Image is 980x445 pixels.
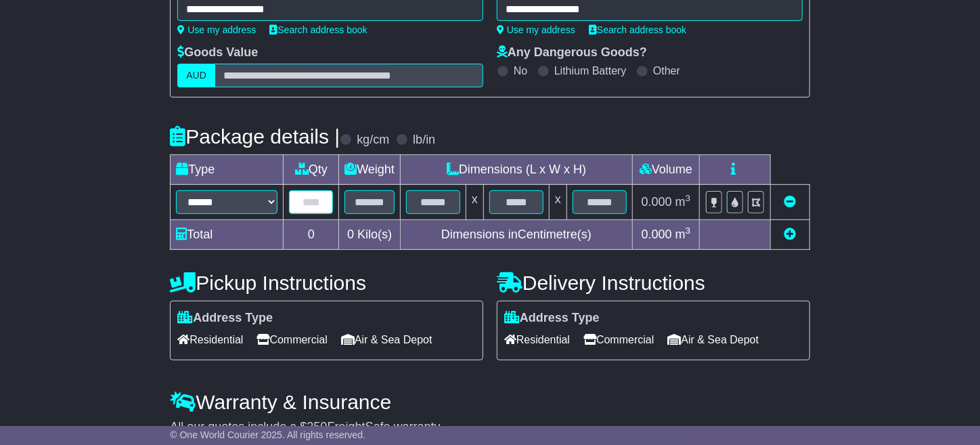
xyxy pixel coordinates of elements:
span: Residential [177,329,243,350]
span: 0.000 [642,195,672,209]
sup: 3 [686,226,691,236]
span: Air & Sea Depot [667,329,759,350]
a: Use my address [177,24,256,35]
label: Any Dangerous Goods? [497,45,647,60]
td: x [466,185,484,220]
td: Dimensions in Centimetre(s) [401,220,633,250]
td: Qty [284,155,339,185]
h4: Pickup Instructions [170,272,483,294]
a: Search address book [589,24,686,35]
a: Search address book [269,24,367,35]
span: © One World Courier 2025. All rights reserved. [170,429,365,440]
label: Other [653,64,680,77]
a: Use my address [497,24,575,35]
span: 0 [347,228,354,241]
label: Address Type [177,311,273,326]
label: kg/cm [357,133,389,148]
span: Commercial [257,329,327,350]
span: m [675,228,691,241]
td: Total [171,220,284,250]
td: Volume [633,155,700,185]
td: x [550,185,567,220]
h4: Delivery Instructions [497,272,810,294]
span: Air & Sea Depot [341,329,432,350]
a: Remove this item [784,195,796,209]
label: No [514,64,527,77]
label: Lithium Battery [554,64,627,77]
sup: 3 [686,193,691,203]
td: Dimensions (L x W x H) [401,155,633,185]
label: Goods Value [177,45,258,60]
span: m [675,195,691,209]
label: Address Type [504,311,600,326]
span: Residential [504,329,570,350]
a: Add new item [784,228,796,241]
div: All our quotes include a $ FreightSafe warranty. [170,420,809,435]
label: lb/in [413,133,435,148]
span: 250 [307,420,327,433]
td: Kilo(s) [339,220,401,250]
td: 0 [284,220,339,250]
span: Commercial [583,329,654,350]
h4: Warranty & Insurance [170,391,809,413]
h4: Package details | [170,125,340,148]
td: Type [171,155,284,185]
span: 0.000 [642,228,672,241]
label: AUD [177,64,215,87]
td: Weight [339,155,401,185]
